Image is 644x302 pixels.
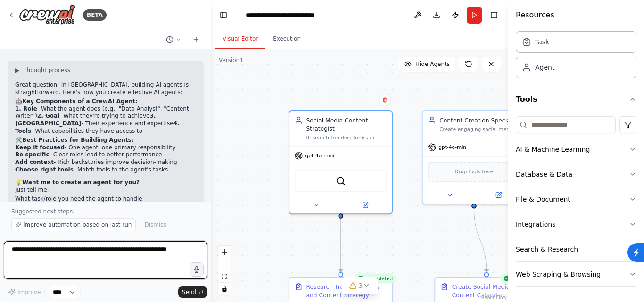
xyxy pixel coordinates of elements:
[218,246,231,295] div: React Flow controls
[516,27,636,86] div: Crew
[215,29,265,49] button: Visual Editor
[516,9,554,21] h4: Resources
[500,273,542,283] div: Completed
[15,113,156,127] strong: 3. [GEOGRAPHIC_DATA]
[218,270,231,283] button: fit view
[140,218,171,231] button: Dismiss
[379,94,391,106] button: Delete node
[306,283,387,299] div: Research Trending Topics and Content Strategy
[487,8,501,22] button: Hide right sidebar
[83,9,107,21] div: BETA
[516,262,636,286] button: Web Scraping & Browsing
[336,176,346,186] img: SerperDevTool
[11,208,200,215] p: Suggested next steps:
[535,37,549,47] div: Task
[516,137,636,162] button: AI & Machine Learning
[189,34,204,45] button: Start a new chat
[15,144,65,151] strong: Keep it focused
[516,212,636,237] button: Integrations
[15,166,74,173] strong: Choose right tools
[218,283,231,295] button: toggle interactivity
[337,219,345,272] g: Edge from 1ab747af-a29c-4d93-bb8c-bee6fdc92e14 to bf2c9e08-c4fa-40d5-979f-42f0f17e3a67
[265,29,308,49] button: Execution
[23,221,132,229] span: Improve automation based on last run
[19,4,75,25] img: Logo
[190,262,204,277] button: Click to speak your automation idea
[22,98,138,105] strong: Key Components of a CrewAI Agent:
[452,283,533,299] div: Create Social Media Content Calendar
[162,34,185,45] button: Switch to previous chat
[439,116,520,124] div: Content Creation Specialist
[516,162,636,187] button: Database & Data
[15,196,196,203] li: What task/role you need the agent to handle
[22,137,133,143] strong: Best Practices for Building Agents:
[516,187,636,212] button: File & Document
[219,57,243,64] div: Version 1
[15,151,50,158] strong: Be specific
[15,106,196,135] p: - What the agent does (e.g., "Data Analyst", "Content Writer") - What they're trying to achieve -...
[354,273,396,283] div: Completed
[15,137,196,144] h2: 🛠️
[217,8,230,22] button: Hide left sidebar
[15,144,196,152] li: - One agent, one primary responsibility
[15,187,196,194] p: Just tell me:
[516,237,636,261] button: Search & Research
[398,57,455,72] button: Hide Agents
[15,166,196,174] li: - Match tools to the agent's tasks
[306,116,387,132] div: Social Media Content Strategist
[359,281,363,290] span: 3
[17,288,41,296] span: Improve
[15,98,196,106] h2: 🤖
[455,168,494,176] span: Drop tools here
[15,159,54,165] strong: Add context
[218,258,231,270] button: zoom out
[15,179,196,187] h2: 💡
[516,113,636,294] div: Tools
[144,221,166,229] span: Dismiss
[178,286,207,298] button: Send
[15,66,70,74] button: ▶Thought process
[23,66,70,74] span: Thought process
[341,200,388,210] button: Open in side panel
[439,126,520,133] div: Create engaging social media content including captions, hashtags, and content calendars. Transfo...
[15,159,196,166] li: - Rich backstories improve decision-making
[4,286,45,298] button: Improve
[15,66,19,74] span: ▶
[15,82,196,96] p: Great question! In [GEOGRAPHIC_DATA], building AI agents is straightforward. Here's how you creat...
[15,106,37,112] strong: 1. Role
[422,110,526,204] div: Content Creation SpecialistCreate engaging social media content including captions, hashtags, and...
[415,60,450,68] span: Hide Agents
[342,277,378,294] button: 3
[305,152,335,159] span: gpt-4o-mini
[15,120,180,134] strong: 4. Tools
[516,86,636,113] button: Tools
[22,179,140,186] strong: Want me to create an agent for you?
[246,10,342,20] nav: breadcrumb
[306,134,387,141] div: Research trending topics in {industry} and develop strategic content ideas for social media platf...
[182,288,196,296] span: Send
[438,144,468,151] span: gpt-4o-mini
[289,110,393,214] div: Social Media Content StrategistResearch trending topics in {industry} and develop strategic conte...
[475,190,522,200] button: Open in side panel
[481,295,507,300] a: React Flow attribution
[11,218,136,231] button: Improve automation based on last run
[15,151,196,159] li: - Clear roles lead to better performance
[37,113,59,119] strong: 2. Goal
[218,246,231,258] button: zoom in
[470,209,491,272] g: Edge from b80353c9-5c2b-4644-aea5-5064a1c5dec4 to 3af2ecee-4687-499f-82e8-0eff7b8cc8e6
[535,63,554,72] div: Agent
